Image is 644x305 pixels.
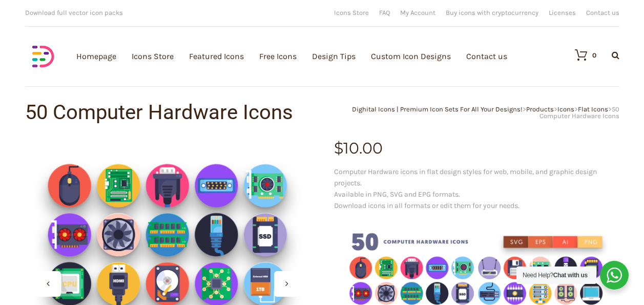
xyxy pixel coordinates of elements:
[565,49,596,61] a: 0
[549,9,576,16] a: Licenses
[334,139,383,158] bdi: 10.00
[557,105,574,113] a: Icons
[526,105,554,113] a: Products
[586,9,619,16] a: Contact us
[352,105,523,113] a: Dighital Icons | Premium Icon Sets For All Your Designs!
[25,102,322,123] h1: 50 Computer Hardware Icons
[539,105,619,120] span: 50 Computer Hardware Icons
[592,52,596,59] div: 0
[379,9,390,16] a: FAQ
[334,139,343,158] span: $
[25,9,123,16] span: Download full vector icon packs
[400,9,435,16] a: My Account
[553,272,588,279] strong: Chat with us
[334,166,619,212] p: Computer Hardware icons in flat design styles for web, mobile, and graphic design projects. Avail...
[334,9,369,16] a: Icons Store
[322,106,619,119] div: > > > >
[523,272,588,279] span: Need Help?
[578,105,608,113] a: Flat Icons
[446,9,538,16] a: Buy icons with cryptocurrency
